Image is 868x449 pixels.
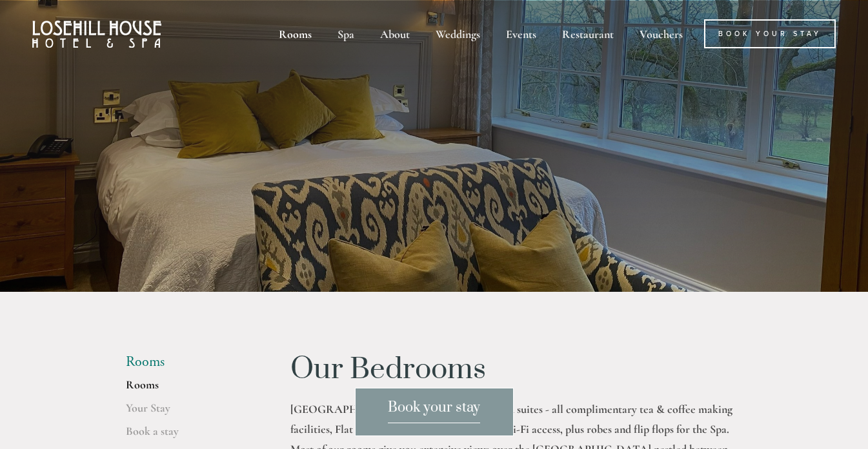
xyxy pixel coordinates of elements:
[126,354,249,370] li: Rooms
[550,19,625,48] div: Restaurant
[424,19,492,48] div: Weddings
[628,19,694,48] a: Vouchers
[704,19,836,48] a: Book Your Stay
[267,19,323,48] div: Rooms
[355,388,514,436] a: Book your stay
[494,19,548,48] div: Events
[32,21,161,48] img: Losehill House
[388,399,480,423] span: Book your stay
[368,19,421,48] div: About
[326,19,366,48] div: Spa
[126,377,249,401] a: Rooms
[290,354,743,386] h1: Our Bedrooms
